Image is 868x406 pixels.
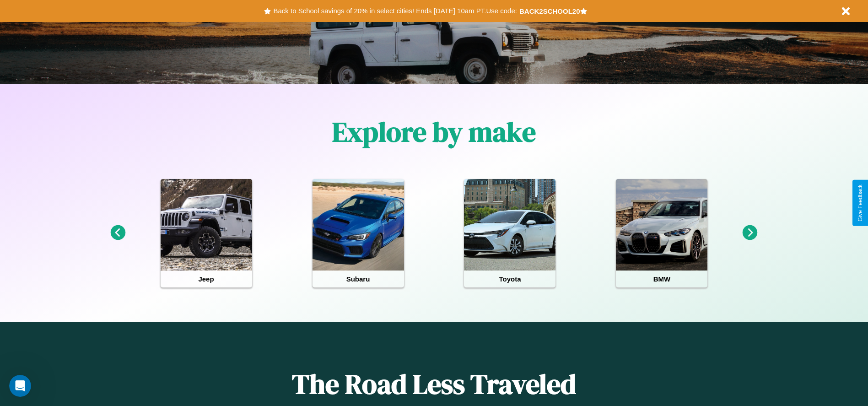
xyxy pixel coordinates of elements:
h4: Jeep [161,271,252,287]
button: Back to School savings of 20% in select cities! Ends [DATE] 10am PT.Use code: [271,5,519,17]
div: Give Feedback [857,184,863,222]
iframe: Intercom live chat [9,375,31,397]
b: BACK2SCHOOL20 [519,7,580,15]
h4: Subaru [313,271,404,287]
h1: The Road Less Traveled [173,365,694,403]
h4: Toyota [464,271,555,287]
h4: BMW [616,271,707,287]
h1: Explore by make [332,113,536,151]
